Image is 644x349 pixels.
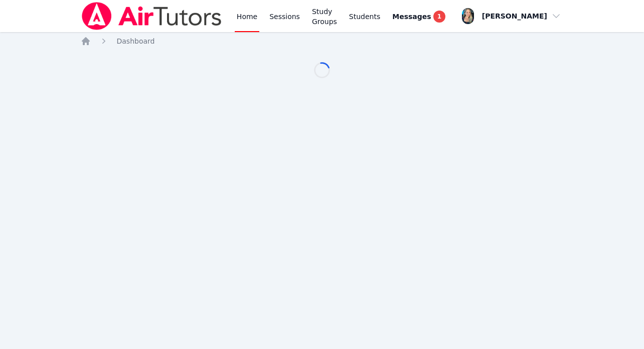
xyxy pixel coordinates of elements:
[433,11,445,23] span: 1
[392,12,431,22] span: Messages
[117,37,155,45] span: Dashboard
[81,36,564,46] nav: Breadcrumb
[81,2,223,30] img: Air Tutors
[117,36,155,46] a: Dashboard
